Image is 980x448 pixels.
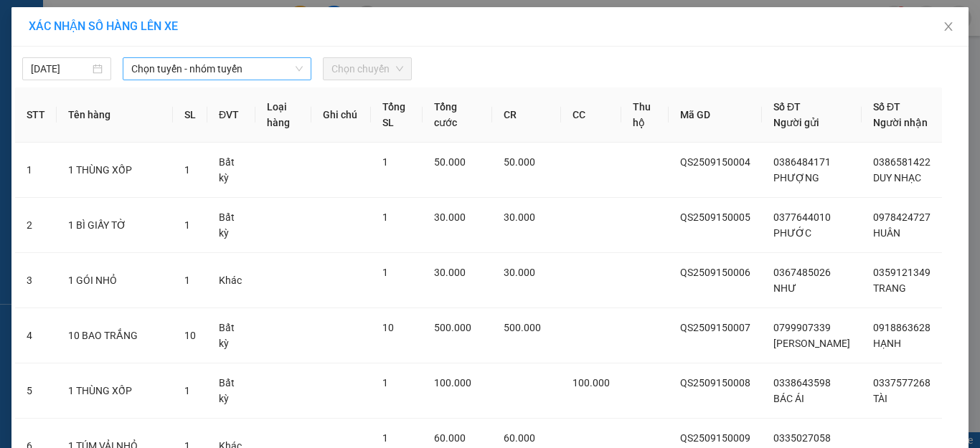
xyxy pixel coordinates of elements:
[15,308,57,363] td: 4
[928,7,969,47] button: Close
[15,253,57,308] td: 3
[207,87,255,143] th: ĐVT
[434,432,466,444] span: 60.000
[434,377,471,389] span: 100.000
[873,156,930,168] span: 0386581422
[873,227,900,239] span: HUÂN
[382,432,388,444] span: 1
[57,308,173,363] td: 10 BAO TRẮNG
[15,198,57,253] td: 2
[207,308,255,363] td: Bất kỳ
[680,211,750,223] span: QS2509150005
[88,21,142,88] b: Gửi khách hàng
[680,377,750,389] span: QS2509150008
[184,275,190,286] span: 1
[434,156,466,168] span: 50.000
[680,156,750,168] span: QS2509150004
[773,377,831,389] span: 0338643598
[331,58,403,80] span: Chọn chuyến
[382,322,394,333] span: 10
[382,377,388,389] span: 1
[773,267,831,278] span: 0367485026
[57,143,173,198] td: 1 THÙNG XỐP
[561,87,621,143] th: CC
[680,322,750,333] span: QS2509150007
[121,54,197,66] b: [DOMAIN_NAME]
[15,143,57,198] td: 1
[943,21,954,32] span: close
[255,87,311,143] th: Loại hàng
[873,338,901,349] span: HẠNH
[773,172,819,184] span: PHƯỢNG
[311,87,371,143] th: Ghi chú
[382,211,388,223] span: 1
[184,219,190,231] span: 1
[504,211,535,223] span: 30.000
[873,267,930,278] span: 0359121349
[504,432,535,444] span: 60.000
[873,393,887,404] span: TÀI
[207,143,255,198] td: Bất kỳ
[773,338,850,349] span: [PERSON_NAME]
[773,211,831,223] span: 0377644010
[873,211,930,223] span: 0978424727
[773,393,804,404] span: BÁC ÁI
[504,156,535,168] span: 50.000
[773,101,801,113] span: Số ĐT
[773,322,831,333] span: 0799907339
[29,19,178,33] span: XÁC NHẬN SỐ HÀNG LÊN XE
[669,87,762,143] th: Mã GD
[873,172,921,184] span: DUY NHẠC
[184,164,190,176] span: 1
[57,363,173,419] td: 1 THÙNG XỐP
[873,101,900,113] span: Số ĐT
[423,87,492,143] th: Tổng cước
[15,363,57,419] td: 5
[773,282,796,294] span: NHƯ
[207,253,255,308] td: Khác
[873,282,906,294] span: TRANG
[18,92,63,160] b: Xe Đăng Nhân
[31,61,90,77] input: 15/09/2025
[680,267,750,278] span: QS2509150006
[295,65,303,73] span: down
[873,117,928,128] span: Người nhận
[773,227,811,239] span: PHƯỚC
[504,267,535,278] span: 30.000
[382,156,388,168] span: 1
[207,198,255,253] td: Bất kỳ
[873,322,930,333] span: 0918863628
[207,363,255,419] td: Bất kỳ
[131,58,303,80] span: Chọn tuyến - nhóm tuyến
[184,385,190,396] span: 1
[371,87,423,143] th: Tổng SL
[873,377,930,389] span: 0337577268
[680,432,750,444] span: QS2509150009
[184,330,196,341] span: 10
[773,432,831,444] span: 0335027058
[57,198,173,253] td: 1 BÌ GIẤY TỜ
[121,68,197,86] li: (c) 2017
[573,377,610,389] span: 100.000
[773,117,819,128] span: Người gửi
[504,322,541,333] span: 500.000
[57,87,173,143] th: Tên hàng
[173,87,207,143] th: SL
[492,87,561,143] th: CR
[434,322,471,333] span: 500.000
[434,211,466,223] span: 30.000
[434,267,466,278] span: 30.000
[773,156,831,168] span: 0386484171
[382,267,388,278] span: 1
[57,253,173,308] td: 1 GÓI NHỎ
[15,87,57,143] th: STT
[156,18,190,52] img: logo.jpg
[621,87,669,143] th: Thu hộ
